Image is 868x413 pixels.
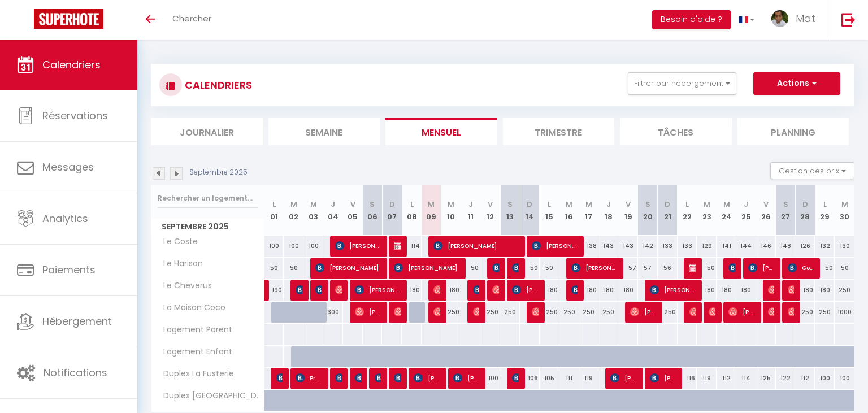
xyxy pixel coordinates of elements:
div: 130 [835,236,854,257]
div: 112 [717,368,736,389]
div: 148 [776,236,796,257]
div: 250 [579,302,599,323]
div: 56 [658,258,678,279]
input: Rechercher un logement... [158,188,258,208]
div: 250 [815,302,835,323]
span: [PERSON_NAME] [571,279,578,301]
div: 125 [756,368,776,389]
span: [PERSON_NAME] [728,257,735,279]
div: 250 [500,302,520,323]
th: 26 [756,185,776,236]
div: 190 [264,280,284,301]
abbr: D [389,199,395,210]
span: [PERSON_NAME] [492,279,499,301]
abbr: J [468,199,473,210]
span: [PERSON_NAME] [315,257,381,279]
div: 142 [638,236,658,257]
span: [PERSON_NAME] [709,301,715,323]
div: 146 [756,236,776,257]
div: 144 [736,236,756,257]
div: 50 [540,258,559,279]
div: 119 [579,368,599,389]
abbr: M [310,199,317,210]
abbr: J [606,199,611,210]
span: La Maison Coco [153,302,228,314]
span: Le Harison [153,258,206,270]
span: [PERSON_NAME] [492,257,499,279]
div: 100 [480,368,500,389]
li: Planning [737,118,849,145]
div: 100 [835,368,854,389]
span: [PERSON_NAME] [PERSON_NAME] [335,235,381,257]
abbr: S [507,199,513,210]
span: [PERSON_NAME] [473,279,480,301]
th: 02 [284,185,303,236]
img: Super Booking [34,9,103,29]
th: 16 [559,185,579,236]
div: 180 [441,280,461,301]
div: 180 [540,280,559,301]
div: 132 [815,236,835,257]
th: 08 [402,185,422,236]
div: 133 [658,236,678,257]
button: Gestion des prix [770,162,854,179]
abbr: M [585,199,592,210]
div: 112 [795,368,815,389]
span: [PERSON_NAME] [394,301,401,323]
span: [PERSON_NAME] [453,367,480,389]
div: 50 [264,258,284,279]
div: 133 [678,236,697,257]
span: [PERSON_NAME] [355,367,362,389]
span: [PERSON_NAME] [689,257,696,279]
th: 19 [618,185,638,236]
div: 180 [618,280,638,301]
th: 04 [323,185,343,236]
th: 28 [795,185,815,236]
th: 03 [303,185,323,236]
li: Mensuel [385,118,497,145]
span: [PERSON_NAME] [748,257,775,279]
div: 119 [697,368,717,389]
span: [PERSON_NAME] [PERSON_NAME] [630,301,657,323]
th: 23 [697,185,717,236]
div: 114 [402,236,422,257]
a: [PERSON_NAME] [264,280,270,301]
abbr: L [823,199,827,210]
div: 50 [815,258,835,279]
div: 250 [441,302,461,323]
abbr: V [626,199,631,210]
div: 180 [795,280,815,301]
div: 126 [795,236,815,257]
div: 50 [520,258,540,279]
span: Paiements [42,263,96,277]
th: 18 [598,185,618,236]
div: 250 [795,302,815,323]
abbr: M [428,199,435,210]
span: Le Cheverus [153,280,215,292]
div: 50 [697,258,717,279]
abbr: S [645,199,650,210]
abbr: D [802,199,808,210]
div: 143 [618,236,638,257]
th: 12 [480,185,500,236]
span: Notifications [44,366,107,380]
span: [PERSON_NAME] [276,367,283,389]
th: 13 [500,185,520,236]
span: [PERSON_NAME] [512,367,519,389]
div: 105 [540,368,559,389]
img: logout [841,12,856,27]
button: Besoin d'aide ? [652,10,731,29]
th: 11 [461,185,481,236]
div: 100 [815,368,835,389]
th: 21 [658,185,678,236]
li: Trimestre [503,118,615,145]
abbr: M [448,199,454,210]
abbr: V [350,199,355,210]
span: [PERSON_NAME] [394,257,460,279]
div: 57 [618,258,638,279]
th: 22 [678,185,697,236]
div: 250 [835,280,854,301]
span: Duplex [GEOGRAPHIC_DATA][PERSON_NAME] [153,390,266,402]
abbr: L [685,199,689,210]
abbr: V [763,199,769,210]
